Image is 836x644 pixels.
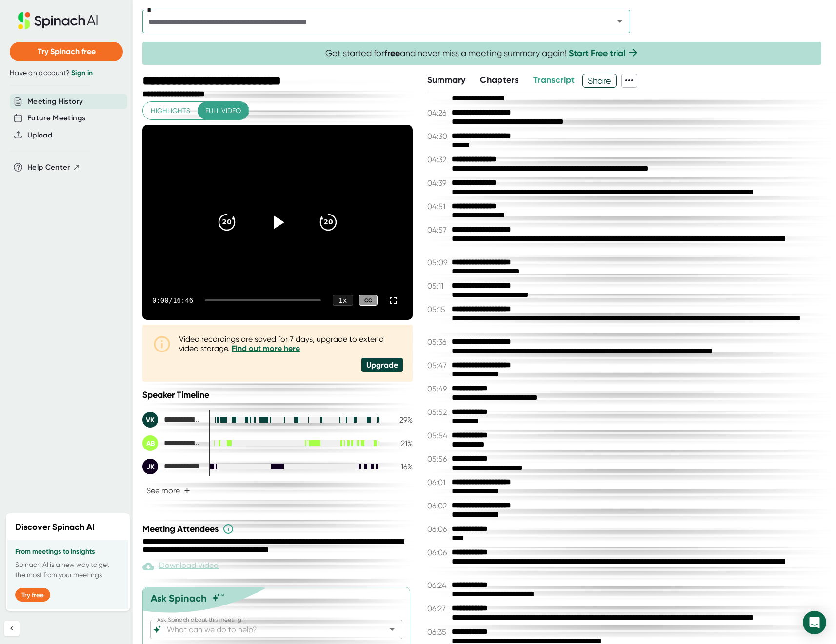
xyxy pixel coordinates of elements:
span: 04:39 [427,178,449,188]
div: VK [142,412,158,428]
button: Upload [27,130,52,141]
span: Get started for and never miss a meeting summary again! [325,48,639,59]
span: 04:57 [427,225,449,234]
span: 05:15 [427,305,449,314]
div: JK [142,459,158,474]
span: 04:30 [427,132,449,141]
div: Ask Spinach [151,592,207,604]
div: Speaker Timeline [142,390,413,400]
div: Andrii Boichuk [142,435,201,451]
span: 06:02 [427,501,449,510]
div: Meeting Attendees [142,523,415,535]
h2: Discover Spinach AI [15,521,95,534]
span: Summary [427,75,465,85]
span: 06:06 [427,548,449,557]
span: 05:52 [427,408,449,417]
span: Highlights [151,105,190,117]
button: Collapse sidebar [4,621,20,636]
button: Try free [15,588,50,602]
button: Share [582,74,617,88]
button: Meeting History [27,96,83,107]
span: 06:35 [427,627,449,637]
span: 04:32 [427,155,449,164]
span: Full video [205,105,241,117]
span: 04:26 [427,108,449,117]
button: Full video [198,102,249,120]
span: 05:09 [427,258,449,267]
button: See more+ [142,482,194,499]
button: Transcript [533,74,575,87]
div: 21 % [388,439,413,448]
span: 06:01 [427,478,449,487]
span: Share [583,72,617,89]
a: Start Free trial [569,48,625,59]
button: Future Meetings [27,113,85,124]
span: 06:24 [427,581,449,590]
b: free [384,48,400,59]
button: Open [613,15,627,28]
span: Chapters [480,75,518,85]
span: Transcript [533,75,575,85]
a: Find out more here [232,344,300,353]
a: Sign in [71,69,93,77]
button: Help Center [27,162,80,173]
div: 0:00 / 16:46 [152,296,193,304]
div: CC [359,295,378,306]
div: Paid feature [142,561,219,572]
div: Video recordings are saved for 7 days, upgrade to extend video storage. [179,334,403,353]
div: Upgrade [361,358,403,372]
button: Highlights [143,102,198,120]
span: 05:36 [427,337,449,347]
span: 06:06 [427,525,449,534]
span: Help Center [27,162,70,173]
div: AB [142,435,158,451]
button: Summary [427,74,465,87]
span: 06:27 [427,604,449,613]
h3: From meetings to insights [15,548,120,556]
span: 04:51 [427,202,449,211]
button: Try Spinach free [10,42,123,61]
div: Volodymyr Krasovskyi [142,412,201,428]
span: Try Spinach free [38,47,96,56]
input: What can we do to help? [165,623,371,636]
span: 05:54 [427,431,449,440]
button: Open [385,623,399,636]
div: 29 % [388,415,413,425]
span: 05:56 [427,454,449,464]
span: 05:47 [427,361,449,370]
span: 05:49 [427,384,449,393]
div: Open Intercom Messenger [803,611,826,634]
div: John Kipling [142,459,201,474]
button: Chapters [480,74,518,87]
div: 1 x [333,295,353,306]
span: + [184,487,190,495]
p: Spinach AI is a new way to get the most from your meetings [15,560,120,580]
span: 05:11 [427,281,449,291]
div: Have an account? [10,69,123,78]
div: 16 % [388,462,413,471]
